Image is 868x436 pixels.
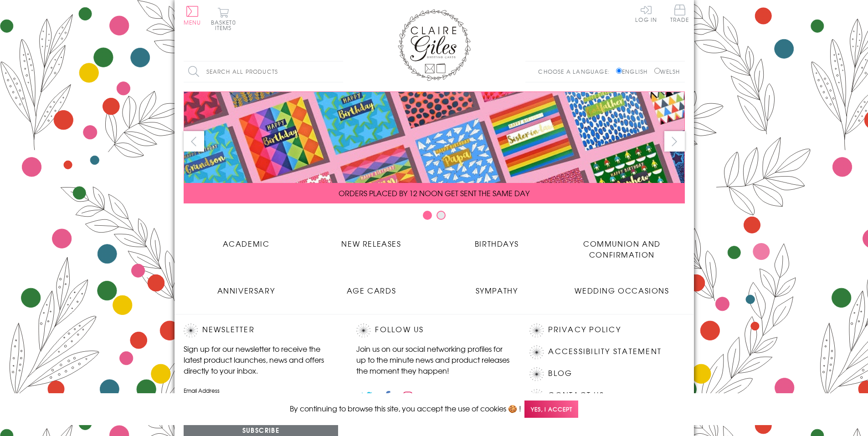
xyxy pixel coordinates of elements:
a: Age Cards [309,278,434,296]
button: Basket0 items [211,7,236,30]
a: Communion and Confirmation [560,231,685,260]
button: Carousel Page 1 (Current Slide) [423,211,432,220]
button: Menu [184,6,201,25]
a: Blog [548,367,572,380]
input: Search all products [184,61,343,82]
span: Birthdays [475,238,519,249]
input: Search [334,61,343,82]
h2: Newsletter [184,324,339,337]
img: Claire Giles Greetings Cards [398,9,471,81]
span: ORDERS PLACED BY 12 NOON GET SENT THE SAME DAY [339,188,529,198]
p: Choose a language: [538,67,614,76]
a: Accessibility Statement [548,345,662,358]
a: Anniversary [184,278,309,296]
h2: Follow Us [356,324,511,337]
a: Log In [635,5,657,22]
input: Welsh [654,68,660,74]
a: Birthdays [434,231,560,249]
button: prev [184,131,204,152]
span: 0 items [215,18,236,32]
button: next [664,131,685,152]
p: Join us on our social networking profiles for up to the minute news and product releases the mome... [356,343,511,376]
label: Email Address [184,386,339,395]
input: English [616,68,622,74]
div: Carousel Pagination [184,210,685,224]
label: English [616,67,652,76]
span: Communion and Confirmation [583,238,661,260]
a: New Releases [309,231,434,249]
button: Carousel Page 2 [437,211,446,220]
span: Wedding Occasions [575,285,669,296]
span: New Releases [341,238,401,249]
span: Academic [223,238,270,249]
a: Trade [670,5,689,24]
a: Academic [184,231,309,249]
label: Welsh [654,67,680,76]
span: Menu [184,18,201,26]
span: Anniversary [217,285,275,296]
p: Sign up for our newsletter to receive the latest product launches, news and offers directly to yo... [184,343,339,376]
a: Sympathy [434,278,560,296]
a: Privacy Policy [548,324,621,336]
span: Sympathy [476,285,518,296]
a: Wedding Occasions [560,278,685,296]
a: Contact Us [548,389,604,401]
span: Yes, I accept [524,401,578,418]
span: Trade [670,5,689,22]
span: Age Cards [347,285,396,296]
